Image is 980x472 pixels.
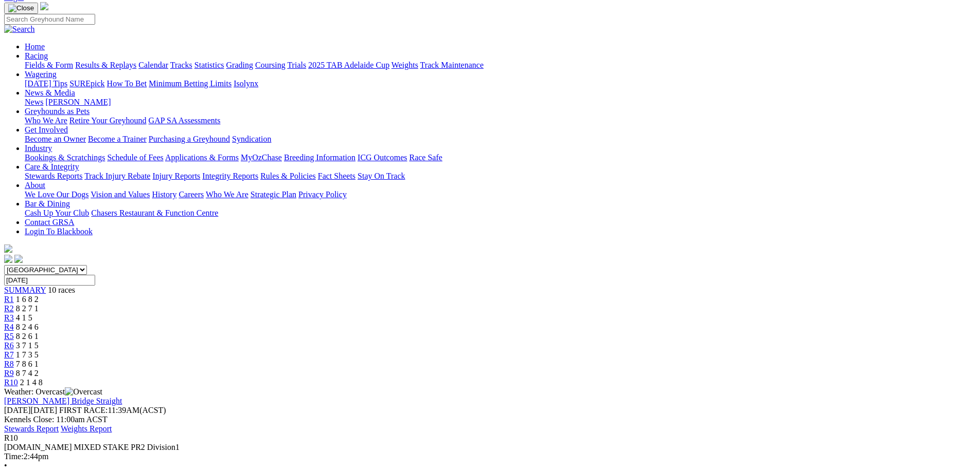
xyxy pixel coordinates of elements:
div: Get Involved [25,135,976,144]
span: R4 [4,323,14,331]
a: Statistics [194,61,224,69]
a: Bar & Dining [25,199,70,208]
a: Fields & Form [25,61,73,69]
a: Track Injury Rebate [84,172,150,180]
a: R8 [4,360,14,368]
img: facebook.svg [4,255,12,263]
span: 7 8 6 1 [16,360,39,368]
a: SUREpick [69,79,104,88]
a: R10 [4,378,18,387]
span: Time: [4,452,24,461]
a: Greyhounds as Pets [25,107,90,116]
a: Isolynx [234,79,258,88]
a: SUMMARY [4,286,46,294]
button: Toggle navigation [4,3,38,14]
div: Kennels Close: 11:00am ACST [4,415,976,424]
span: 8 7 4 2 [16,369,39,377]
a: Bookings & Scratchings [25,153,105,162]
a: Who We Are [206,190,248,199]
div: [DOMAIN_NAME] MIXED STAKE PR2 Division1 [4,443,976,452]
span: • [4,461,7,470]
a: R3 [4,313,14,322]
div: News & Media [25,98,976,107]
img: Search [4,25,35,34]
a: Stay On Track [358,172,405,180]
img: logo-grsa-white.png [40,2,48,10]
input: Select date [4,275,95,286]
a: GAP SA Assessments [149,116,221,125]
a: Racing [25,51,48,60]
a: R9 [4,369,14,377]
a: Trials [287,61,306,69]
a: Contact GRSA [25,218,74,226]
span: 11:39AM(ACST) [59,406,166,414]
a: R1 [4,295,14,304]
span: 1 7 3 5 [16,350,39,359]
a: 2025 TAB Adelaide Cup [308,61,389,69]
a: R2 [4,304,14,313]
a: Track Maintenance [420,61,484,69]
span: [DATE] [4,406,31,414]
a: Login To Blackbook [25,227,93,236]
div: Wagering [25,79,976,88]
a: Calendar [138,61,168,69]
img: twitter.svg [14,255,23,263]
input: Search [4,14,95,25]
span: 2 1 4 8 [20,378,43,387]
span: 8 2 4 6 [16,323,39,331]
a: Get Involved [25,125,68,134]
a: Become an Owner [25,135,86,143]
a: Weights [391,61,418,69]
span: 10 races [48,286,75,294]
a: Tracks [170,61,192,69]
a: Minimum Betting Limits [149,79,231,88]
span: FIRST RACE: [59,406,108,414]
a: Vision and Values [91,190,150,199]
div: Care & Integrity [25,172,976,181]
a: R6 [4,341,14,350]
div: About [25,190,976,199]
div: Bar & Dining [25,209,976,218]
span: 8 2 7 1 [16,304,39,313]
a: Who We Are [25,116,67,125]
a: Race Safe [409,153,442,162]
a: Integrity Reports [202,172,258,180]
a: Care & Integrity [25,162,79,171]
a: [PERSON_NAME] Bridge Straight [4,397,122,405]
a: Injury Reports [152,172,200,180]
div: Industry [25,153,976,162]
div: Racing [25,61,976,70]
a: ICG Outcomes [358,153,407,162]
a: About [25,181,45,190]
a: Syndication [232,135,271,143]
a: Industry [25,144,52,153]
a: Privacy Policy [298,190,347,199]
a: [PERSON_NAME] [45,98,111,106]
a: Schedule of Fees [107,153,163,162]
a: News [25,98,43,106]
a: Stewards Reports [25,172,82,180]
a: Rules & Policies [260,172,316,180]
a: Become a Trainer [88,135,147,143]
div: Greyhounds as Pets [25,116,976,125]
a: R5 [4,332,14,341]
a: Strategic Plan [251,190,296,199]
a: We Love Our Dogs [25,190,88,199]
span: Weather: Overcast [4,387,102,396]
a: R7 [4,350,14,359]
a: Fact Sheets [318,172,355,180]
span: [DATE] [4,406,57,414]
a: Stewards Report [4,424,59,433]
a: Applications & Forms [165,153,239,162]
a: Weights Report [61,424,112,433]
a: Purchasing a Greyhound [149,135,230,143]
